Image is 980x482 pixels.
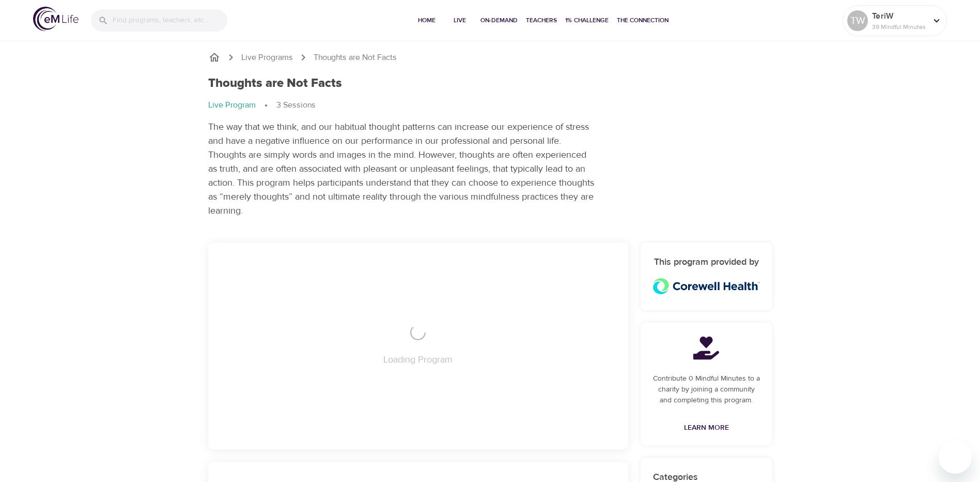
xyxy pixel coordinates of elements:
[208,99,772,112] nav: breadcrumb
[526,15,557,26] span: Teachers
[33,7,79,31] img: logo
[447,15,472,26] span: Live
[565,15,609,26] span: 1% Challenge
[276,99,316,111] p: 3 Sessions
[872,22,927,32] p: 39 Mindful Minutes
[939,441,972,474] iframe: Button to launch messaging window
[383,353,453,367] p: Loading Program
[414,15,439,26] span: Home
[480,15,518,26] span: On-Demand
[617,15,668,26] span: The Connection
[872,10,927,22] p: TeriW
[208,99,256,111] p: Live Program
[314,52,397,64] p: Thoughts are Not Facts
[653,373,760,406] p: Contribute 0 Mindful Minutes to a charity by joining a community and completing this program.
[653,278,760,294] img: Corewell%20Health.png
[684,421,729,434] span: Learn More
[680,418,733,438] a: Learn More
[208,120,596,218] p: The way that we think, and our habitual thought patterns can increase our experience of stress an...
[208,76,342,91] h1: Thoughts are Not Facts
[241,52,293,64] a: Live Programs
[113,9,227,32] input: Find programs, teachers, etc...
[208,51,772,64] nav: breadcrumb
[653,255,760,270] h6: This program provided by
[847,10,868,31] div: TW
